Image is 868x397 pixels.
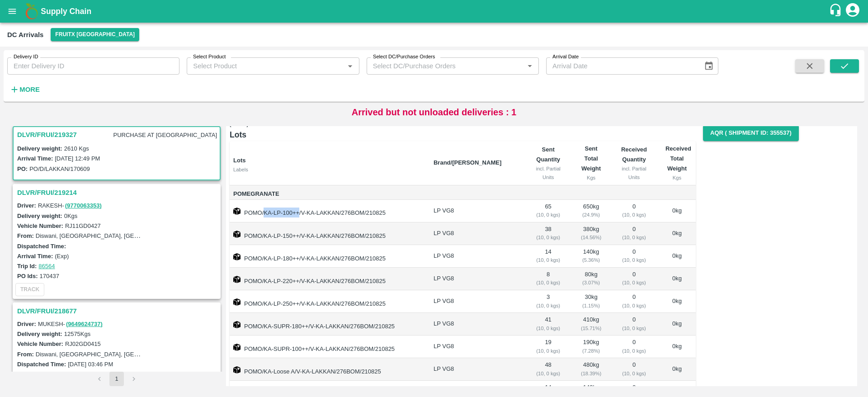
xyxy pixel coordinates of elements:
div: ( 3.07 %) [580,279,603,287]
img: logo [23,2,41,20]
td: 480 kg [572,358,610,381]
b: Brand/[PERSON_NAME] [434,159,501,166]
div: Kgs [665,174,689,182]
div: ( 24.9 %) [580,211,603,219]
div: account of current user [844,2,861,21]
label: RJ02GD0415 [65,340,101,347]
td: 0 [610,313,658,336]
div: ( 10, 0 kgs) [531,279,565,287]
td: POMO/KA-LP-220++/V-KA-LAKKAN/276BOM/210825 [230,268,426,290]
div: ( 10, 0 kgs) [531,347,565,355]
button: Choose date [700,57,717,75]
label: Dispatched Time: [17,243,66,250]
label: Driver: [17,321,36,327]
b: Supply Chain [41,7,91,16]
label: Dispatched Time: [17,361,66,368]
div: ( 10, 0 kgs) [531,256,565,264]
span: MUKESH - [38,321,104,327]
p: Arrived but not unloaded deliveries : 1 [352,105,517,119]
div: ( 10, 0 kgs) [531,302,565,310]
span: RAKESH - [38,202,103,209]
td: 0 kg [658,358,696,381]
b: Received Quantity [621,146,647,163]
td: 0 kg [658,336,696,358]
div: Kgs [580,174,603,182]
td: 38 [524,222,572,245]
td: LP VG8 [426,222,524,245]
label: Arrival Time: [17,253,53,260]
label: PO Ids: [17,273,38,279]
img: box [233,231,241,238]
td: POMO/KA-SUPR-100++/V-KA-LAKKAN/276BOM/210825 [230,336,426,358]
label: RJ11GD0427 [65,222,101,229]
b: Lots [233,157,245,164]
td: 19 [524,336,572,358]
td: POMO/KA-Loose A/V-KA-LAKKAN/276BOM/210825 [230,358,426,381]
label: Delivery weight: [17,213,62,219]
b: Sent Quantity [536,146,560,163]
td: LP VG8 [426,358,524,381]
label: 0 Kgs [64,213,78,219]
td: 380 kg [572,222,610,245]
td: 0 [610,245,658,268]
nav: pagination navigation [91,372,142,386]
button: Open [344,60,356,72]
label: Arrival Date [552,53,579,61]
label: [DATE] 12:49 PM [55,155,100,162]
button: open drawer [2,1,23,22]
td: LP VG8 [426,245,524,268]
span: Pomegranate [233,189,426,199]
a: 86564 [38,263,55,269]
label: Arrival Time: [17,155,53,162]
label: Vehicle Number: [17,340,63,347]
div: ( 10, 0 kgs) [531,211,565,219]
img: box [233,321,241,328]
div: ( 10, 0 kgs) [617,347,651,355]
input: Select DC/Purchase Orders [369,60,509,72]
div: Labels [233,165,426,174]
div: incl. Partial Units [531,165,565,181]
div: ( 10, 0 kgs) [617,279,651,287]
td: 8 [524,268,572,290]
label: 12575 Kgs [64,331,91,337]
div: ( 10, 0 kgs) [617,324,651,332]
td: LP VG8 [426,290,524,313]
img: box [233,253,241,260]
div: ( 10, 0 kgs) [617,302,651,310]
td: LP VG8 [426,313,524,336]
button: More [7,82,42,97]
div: incl. Partial Units [617,165,651,181]
img: box [233,276,241,283]
img: box [233,344,241,351]
td: 0 [610,290,658,313]
label: Select Product [193,53,226,61]
td: 80 kg [572,268,610,290]
td: 0 [610,358,658,381]
div: customer-support [829,3,844,19]
b: Received Total Weight [665,145,691,172]
td: 65 [524,200,572,222]
img: box [233,366,241,373]
p: PURCHASE AT [GEOGRAPHIC_DATA] [112,129,219,142]
label: Select DC/Purchase Orders [373,53,435,61]
button: page 1 [109,372,124,386]
button: Select DC [51,28,139,41]
td: 14 [524,245,572,268]
img: box [233,208,241,215]
td: 0 kg [658,245,696,268]
td: 0 kg [658,268,696,290]
td: 650 kg [572,200,610,222]
div: DC Arrivals [7,29,43,41]
div: ( 15.71 %) [580,324,603,332]
div: ( 1.15 %) [580,302,603,310]
td: 0 [610,268,658,290]
a: (9649624737) [66,321,103,327]
div: ( 10, 0 kgs) [617,256,651,264]
td: LP VG8 [426,200,524,222]
div: ( 10, 0 kgs) [531,324,565,332]
td: 0 kg [658,313,696,336]
div: ( 14.56 %) [580,233,603,241]
td: LP VG8 [426,336,524,358]
input: Enter Delivery ID [7,57,179,75]
td: 3 [524,290,572,313]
